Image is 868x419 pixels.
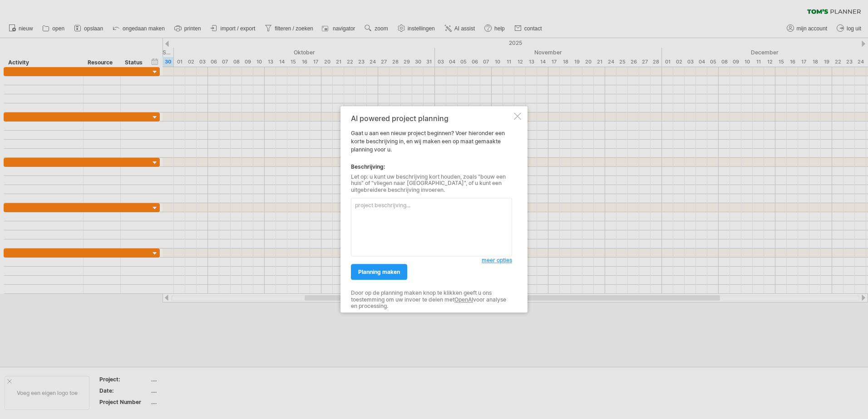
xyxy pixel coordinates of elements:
[351,174,512,193] div: Let op: u kunt uw beschrijving kort houden, zoals "bouw een huis" of "vliegen naar [GEOGRAPHIC_DA...
[351,114,512,304] div: Gaat u aan een nieuw project beginnen? Voer hieronder een korte beschrijving in, en wij maken een...
[482,257,512,265] a: meer opties
[351,114,512,122] div: AI powered project planning
[351,163,512,171] div: Beschrijving:
[482,257,512,264] span: meer opties
[454,296,473,303] a: OpenAI
[351,264,407,280] a: planning maken
[351,290,512,310] div: Door op de planning maken knop te klikken geeft u ons toestemming om uw invoer te delen met voor ...
[358,269,400,276] span: planning maken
